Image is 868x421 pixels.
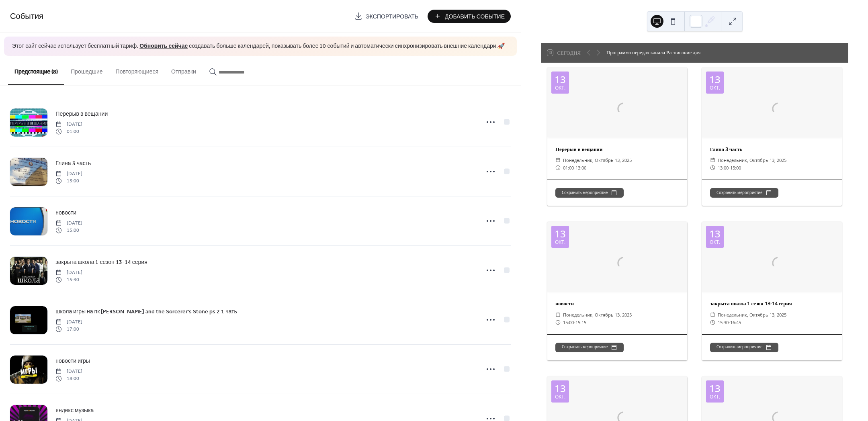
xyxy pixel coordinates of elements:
[730,164,741,172] span: 15:00
[555,86,565,90] div: окт.
[64,56,109,84] button: Прошедшие
[718,319,729,326] span: 15:30
[555,229,566,239] div: 13
[718,164,729,172] span: 13:00
[606,49,700,56] div: Программа передач канала Расписание дня
[109,56,165,84] button: Повторяющиеся
[55,159,91,168] a: Глина 3 часть
[165,56,203,84] button: Отправки
[710,86,720,90] div: окт.
[55,227,82,234] span: 15:00
[55,406,94,415] a: яндекс музыка
[563,311,632,319] span: понедельник, октябрь 13, 2025
[575,319,586,326] span: 15:15
[718,156,786,164] span: понедельник, октябрь 13, 2025
[55,208,76,217] a: новости
[55,326,82,333] span: 17:00
[710,156,715,164] div: ​
[729,319,730,326] span: -
[547,145,687,153] div: Перерыв в вещании
[55,375,82,382] span: 18:00
[710,343,778,352] button: Сохранить мероприятие
[55,258,147,266] span: закрыта школа 1 сезон 13-14 серия
[55,276,82,284] span: 15:30
[555,188,624,198] button: Сохранить мероприятие
[55,356,90,366] a: новости игры
[55,307,237,316] span: школа игры на пк [PERSON_NAME] and the Sorcerer's Stone ps 2 1 чать
[55,269,82,276] span: [DATE]
[574,164,575,172] span: -
[55,110,108,118] span: Перерыв в вещании
[555,156,561,164] div: ​
[710,319,715,326] div: ​
[710,394,720,399] div: окт.
[710,164,715,172] div: ​
[8,56,64,85] button: Предстоящие (8)
[710,188,778,198] button: Сохранить мероприятие
[55,128,82,135] span: 01:00
[555,384,566,393] div: 13
[563,164,574,172] span: 01:00
[718,311,786,319] span: понедельник, октябрь 13, 2025
[55,159,91,168] span: Глина 3 часть
[555,164,561,172] div: ​
[574,319,575,326] span: -
[710,240,720,245] div: окт.
[55,307,237,316] a: школа игры на пк [PERSON_NAME] and the Sorcerer's Stone ps 2 1 чать
[702,145,842,153] div: Глина 3 часть
[55,109,108,119] a: Перерыв в вещании
[428,10,511,23] button: Добавить Событие
[555,240,565,245] div: окт.
[55,368,82,375] span: [DATE]
[563,156,632,164] span: понедельник, октябрь 13, 2025
[709,384,721,393] div: 13
[710,311,715,319] div: ​
[55,318,82,325] span: [DATE]
[555,75,566,84] div: 13
[555,343,624,352] button: Сохранить мероприятие
[730,319,741,326] span: 16:45
[547,300,687,307] div: новости
[366,12,418,21] span: Экспортировать
[575,164,586,172] span: 13:00
[709,229,721,239] div: 13
[445,12,505,21] span: Добавить Событие
[12,43,505,51] span: Этот сайт сейчас использует бесплатный тариф. создавать больше календарей, показывать более 10 со...
[555,394,565,399] div: окт.
[709,75,721,84] div: 13
[55,406,94,415] span: яндекс музыка
[55,121,82,128] span: [DATE]
[702,300,842,307] div: закрыта школа 1 сезон 13-14 серия
[555,319,561,326] div: ​
[139,41,188,52] a: Обновить сейчас
[55,170,82,177] span: [DATE]
[55,219,82,227] span: [DATE]
[563,319,574,326] span: 15:00
[55,178,82,185] span: 13:00
[55,357,90,365] span: новости игры
[729,164,730,172] span: -
[555,311,561,319] div: ​
[55,258,147,267] a: закрыта школа 1 сезон 13-14 серия
[10,9,43,25] span: События
[348,10,424,23] a: Экспортировать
